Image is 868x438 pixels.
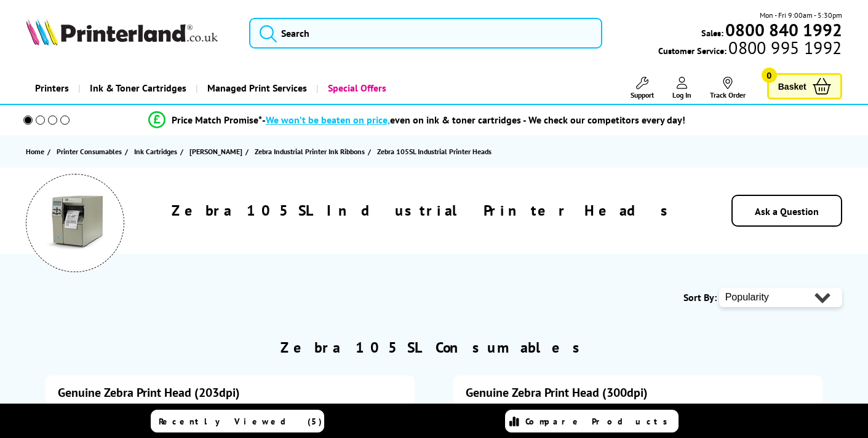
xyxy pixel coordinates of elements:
img: Printerland Logo [26,18,218,45]
h2: Zebra 105SL Consumables [281,338,587,357]
a: Basket 0 [767,73,842,100]
a: Printer Consumables [57,145,125,158]
a: Ink & Toner Cartridges [78,72,196,104]
li: modal_Promise [6,109,827,131]
span: Support [631,90,654,100]
span: Ink & Toner Cartridges [90,72,186,104]
a: Printerland Logo [26,18,234,48]
a: Recently Viewed (5) [151,410,324,432]
span: We won’t be beaten on price, [266,114,390,126]
a: Special Offers [316,72,396,104]
h1: Zebra 105SL Industrial Printer Heads [172,201,675,220]
a: Home [26,145,47,158]
span: Zebra 105SL Industrial Printer Heads [377,147,492,156]
span: Recently Viewed (5) [159,416,322,427]
a: Genuine Zebra Print Head (300dpi) [466,385,648,401]
a: Log In [672,77,691,100]
span: Sort By: [683,291,717,303]
a: Support [631,77,654,100]
a: 0800 840 1992 [723,24,842,36]
div: - even on ink & toner cartridges - We check our competitors every day! [262,114,685,126]
b: 0800 840 1992 [725,18,842,41]
img: Zebra 105SL Industrial Printer Heads [44,192,106,254]
a: Genuine Zebra Print Head (203dpi) [58,385,240,401]
span: Mon - Fri 9:00am - 5:30pm [760,9,842,21]
span: [PERSON_NAME] [189,145,242,158]
a: Ask a Question [755,205,819,217]
span: Log In [672,90,691,100]
a: Managed Print Services [196,72,316,104]
span: Printer Consumables [57,145,122,158]
a: Track Order [710,77,746,100]
a: Printers [26,72,78,104]
span: Customer Service: [658,42,842,57]
span: Price Match Promise* [172,114,262,126]
a: Compare Products [505,410,679,432]
span: Zebra Industrial Printer Ink Ribbons [255,145,365,158]
span: Basket [778,78,806,95]
a: Zebra Industrial Printer Ink Ribbons [255,145,368,158]
span: Ink Cartridges [134,145,177,158]
input: Search [249,18,602,49]
span: 0800 995 1992 [727,42,842,53]
a: Ink Cartridges [134,145,180,158]
a: [PERSON_NAME] [189,145,245,158]
span: 0 [762,68,777,83]
span: Compare Products [525,416,674,427]
span: Sales: [701,27,723,39]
